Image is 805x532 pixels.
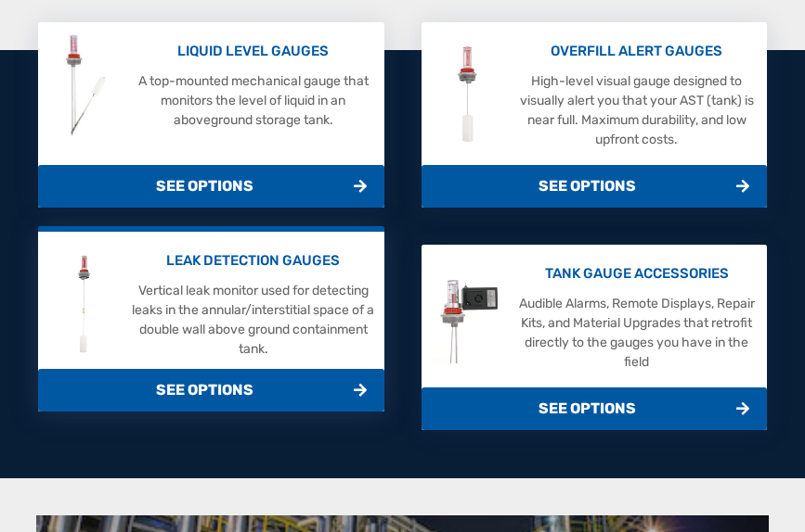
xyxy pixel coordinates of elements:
[515,71,758,149] p: High-level visual gauge designed to visually alert you that your AST (tank) is near full. Maximum...
[515,294,758,372] p: Audible Alarms, Remote Displays, Repair Kits, and Material Upgrades that retrofit directly to the...
[422,22,768,208] a: Overfill Alert Gauges OVERFILL ALERT GAUGES High-level visual gauge designed to visually alert yo...
[422,165,768,208] span: SEE OPTIONS
[47,251,126,358] img: Leak Detection Gauges
[515,41,758,62] p: OVERFILL ALERT GAUGES
[38,165,384,208] span: SEE OPTIONS
[132,41,374,62] p: LIQUID LEVEL GAUGES
[132,281,374,359] p: Vertical leak monitor used for detecting leaks in the annular/interstitial space of a double wall...
[132,71,374,130] p: A top-mounted mechanical gauge that monitors the level of liquid in an aboveground storage tank.
[38,226,384,412] a: Leak Detection Gauges LEAK DETECTION GAUGES Vertical leak monitor used for detecting leaks in the...
[422,245,768,430] a: Tank Gauge Accessories TANK GAUGE ACCESSORIES Audible Alarms, Remote Displays, Repair Kits, and M...
[132,250,374,272] p: LEAK DETECTION GAUGES
[515,263,758,285] p: TANK GAUGE ACCESSORIES
[431,264,510,371] img: Tank Gauge Accessories
[431,42,510,148] img: Overfill Alert Gauges
[422,387,768,430] span: SEE OPTIONS
[38,22,384,208] a: Liquid Level Gauges LIQUID LEVEL GAUGES A top-mounted mechanical gauge that monitors the level of...
[47,32,126,138] img: Liquid Level Gauges
[38,369,384,412] span: SEE OPTIONS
